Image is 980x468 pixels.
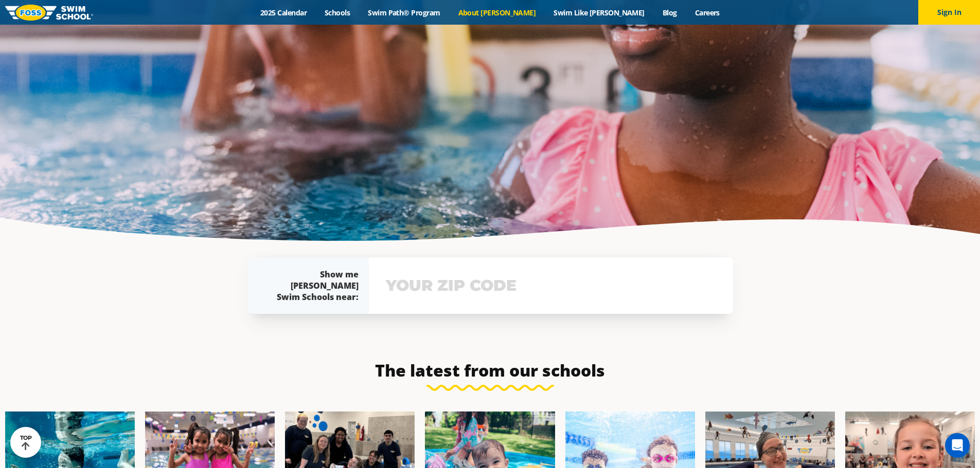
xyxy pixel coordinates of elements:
[653,8,686,17] a: Blog
[5,5,93,21] img: FOSS Swim School Logo
[383,271,719,301] input: YOUR ZIP CODE
[686,8,728,17] a: Careers
[449,8,545,17] a: About [PERSON_NAME]
[20,435,32,451] div: TOP
[359,8,449,17] a: Swim Path® Program
[252,8,316,17] a: 2025 Calendar
[945,433,970,458] div: Open Intercom Messenger
[545,8,654,17] a: Swim Like [PERSON_NAME]
[316,8,359,17] a: Schools
[268,269,359,303] div: Show me [PERSON_NAME] Swim Schools near:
